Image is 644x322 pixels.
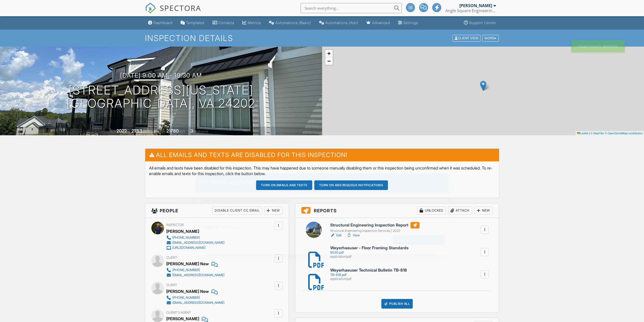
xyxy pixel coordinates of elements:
[199,177,445,187] h2: Add Report Attachment
[393,235,444,244] input: Add Report Attachment
[202,210,210,216] label: Name
[368,235,392,244] div: Cancel
[571,40,625,52] div: Attachment deleted.
[200,199,444,203] div: Supported types include PDFs, plain text, Word, Excel, Powerpoint, images and audio files.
